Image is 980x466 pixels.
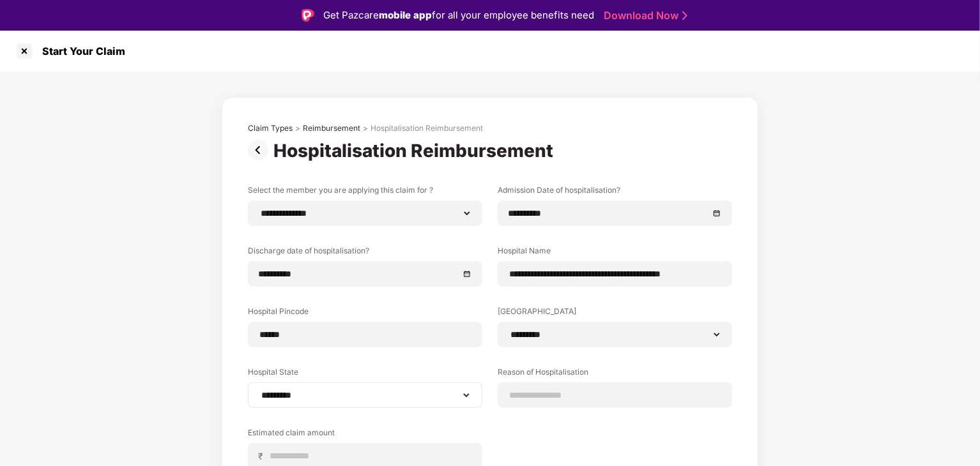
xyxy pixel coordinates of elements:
div: Hospitalisation Reimbursement [273,140,558,162]
label: Reason of Hospitalisation [498,366,732,382]
img: Stroke [682,9,687,22]
img: Logo [302,9,314,22]
img: svg+xml;base64,PHN2ZyBpZD0iUHJldi0zMngzMiIgeG1sbnM9Imh0dHA6Ly93d3cudzMub3JnLzIwMDAvc3ZnIiB3aWR0aD... [248,140,273,160]
label: Hospital Name [498,245,732,261]
div: Hospitalisation Reimbursement [371,123,483,133]
strong: mobile app [379,9,432,21]
div: > [363,123,368,133]
label: Admission Date of hospitalisation? [498,184,732,200]
label: Hospital Pincode [248,306,482,322]
div: > [295,123,300,133]
label: Select the member you are applying this claim for ? [248,184,482,200]
div: Start Your Claim [34,45,125,57]
label: Hospital State [248,366,482,382]
label: Estimated claim amount [248,427,482,443]
span: ₹ [258,450,268,462]
label: [GEOGRAPHIC_DATA] [498,306,732,322]
div: Get Pazcare for all your employee benefits need [323,8,594,23]
div: Reimbursement [303,123,360,133]
a: Download Now [604,9,684,22]
div: Claim Types [248,123,293,133]
label: Discharge date of hospitalisation? [248,245,482,261]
